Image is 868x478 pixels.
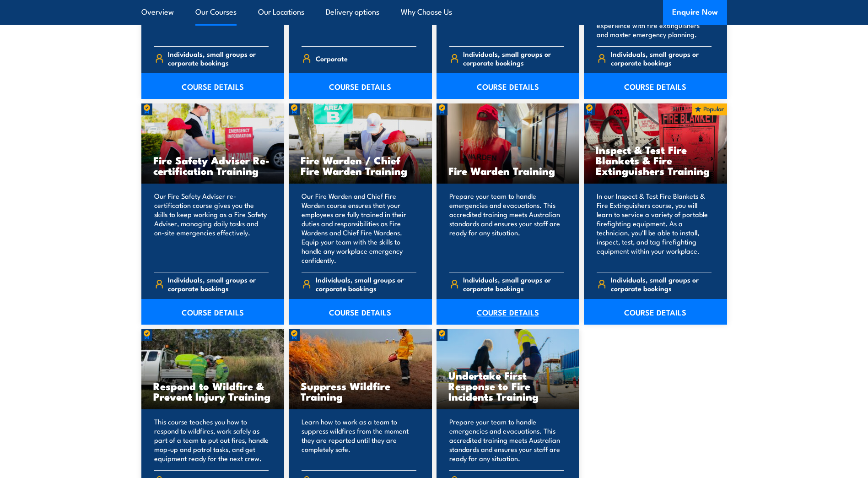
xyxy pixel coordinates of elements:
p: Prepare your team to handle emergencies and evacuations. This accredited training meets Australia... [449,417,564,463]
h3: Respond to Wildfire & Prevent Injury Training [153,380,273,402]
span: Individuals, small groups or corporate bookings [463,275,564,293]
p: Our Fire Safety Adviser re-certification course gives you the skills to keep working as a Fire Sa... [154,191,269,265]
p: Our Fire Warden and Chief Fire Warden course ensures that your employees are fully trained in the... [302,191,416,265]
a: COURSE DETAILS [289,299,432,325]
a: COURSE DETAILS [289,73,432,99]
p: In our Inspect & Test Fire Blankets & Fire Extinguishers course, you will learn to service a vari... [597,191,712,265]
h3: Fire Warden / Chief Fire Warden Training [301,155,420,176]
h3: Inspect & Test Fire Blankets & Fire Extinguishers Training [596,144,715,176]
h3: Suppress Wildfire Training [301,380,420,402]
p: Prepare your team to handle emergencies and evacuations. This accredited training meets Australia... [449,191,564,265]
span: Individuals, small groups or corporate bookings [611,275,712,293]
a: COURSE DETAILS [437,299,580,325]
p: This course teaches you how to respond to wildfires, work safely as part of a team to put out fir... [154,417,269,463]
a: COURSE DETAILS [584,73,727,99]
h3: Fire Warden Training [448,165,568,176]
span: Individuals, small groups or corporate bookings [463,49,564,67]
h3: Fire Safety Adviser Re-certification Training [153,155,273,176]
span: Individuals, small groups or corporate bookings [611,49,712,67]
a: COURSE DETAILS [584,299,727,325]
h3: Undertake First Response to Fire Incidents Training [448,370,568,402]
span: Individuals, small groups or corporate bookings [316,275,416,293]
a: COURSE DETAILS [141,299,285,325]
span: Corporate [316,51,348,65]
a: COURSE DETAILS [437,73,580,99]
span: Individuals, small groups or corporate bookings [168,275,269,293]
a: COURSE DETAILS [141,73,285,99]
p: Learn how to work as a team to suppress wildfires from the moment they are reported until they ar... [302,417,416,463]
span: Individuals, small groups or corporate bookings [168,49,269,67]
